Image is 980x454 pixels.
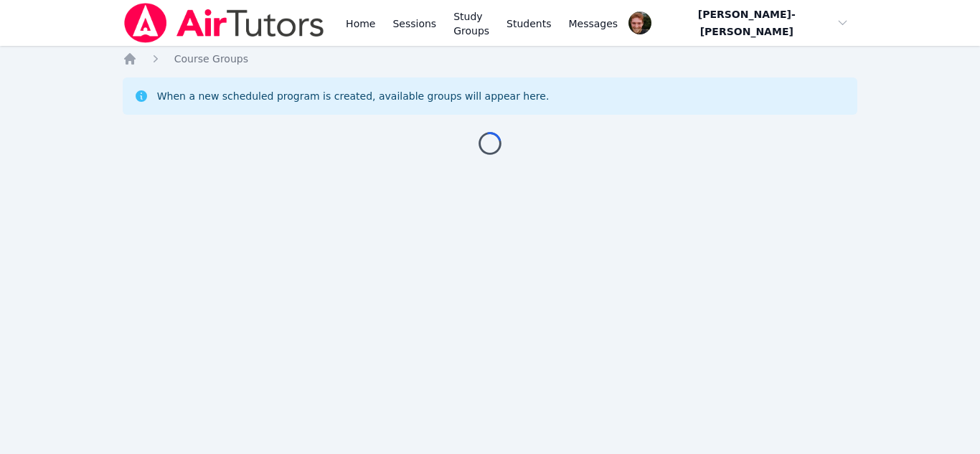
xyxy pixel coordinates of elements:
[569,16,618,31] span: Messages
[123,3,326,43] img: Air Tutors
[123,52,858,66] nav: Breadcrumb
[157,89,550,103] div: When a new scheduled program is created, available groups will appear here.
[174,52,248,66] a: Course Groups
[174,53,248,65] span: Course Groups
